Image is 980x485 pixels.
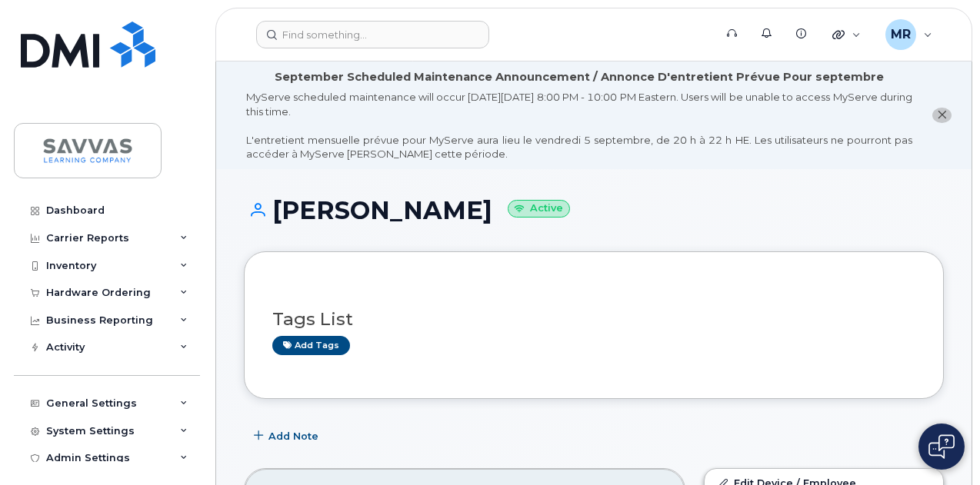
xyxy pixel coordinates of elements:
h3: Tags List [272,310,915,329]
span: Add Note [268,429,318,443]
div: September Scheduled Maintenance Announcement / Annonce D'entretient Prévue Pour septembre [275,69,884,85]
a: Add tags [272,336,350,355]
div: MyServe scheduled maintenance will occur [DATE][DATE] 8:00 PM - 10:00 PM Eastern. Users will be u... [246,90,912,161]
button: Add Note [244,422,332,450]
small: Active [508,200,570,218]
button: close notification [932,108,952,124]
h1: [PERSON_NAME] [244,197,944,224]
img: Open chat [928,434,955,459]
